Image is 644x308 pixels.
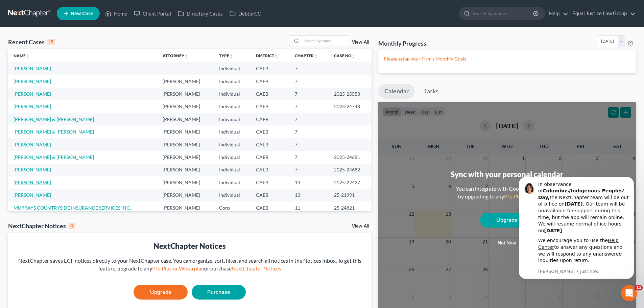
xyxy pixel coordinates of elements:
td: 7 [289,62,329,75]
td: [PERSON_NAME] [157,100,214,113]
td: Individual [214,113,251,125]
td: 25-21991 [329,189,372,202]
a: Chapterunfold_more [295,53,318,58]
td: 13 [289,189,329,202]
td: 2025-22427 [329,176,372,189]
td: CAEB [251,164,289,176]
span: New Case [71,11,93,16]
td: Individual [214,75,251,88]
td: [PERSON_NAME] [157,189,214,202]
a: View All [352,224,369,229]
a: Upgrade [134,285,188,300]
td: Individual [214,88,251,100]
p: Please setup your Firm's Monthly Goals [384,55,630,62]
div: Sync with your personal calendar [451,169,563,180]
td: CAEB [251,176,289,189]
td: CAEB [251,125,289,138]
td: Individual [214,176,251,189]
td: 13 [289,176,329,189]
a: Help [546,7,568,20]
td: Individual [214,164,251,176]
td: CAEB [251,88,289,100]
a: DebtorCC [226,7,264,20]
div: NextChapter saves ECF notices directly to your NextChapter case. You can organize, sort, filter, ... [14,257,366,273]
td: Individual [214,189,251,202]
td: CAEB [251,113,289,125]
td: [PERSON_NAME] [157,202,214,214]
div: You can integrate with Google, Outlook, iCal by upgrading to any [453,185,561,200]
iframe: Intercom live chat [621,285,637,301]
h3: Monthly Progress [378,39,426,47]
td: 7 [289,151,329,163]
a: [PERSON_NAME] [14,91,51,97]
td: 2025-24681 [329,151,372,163]
td: 2025-24682 [329,164,372,176]
a: Upgrade [480,213,534,228]
a: [PERSON_NAME] & [PERSON_NAME] [14,116,94,122]
a: [PERSON_NAME] & [PERSON_NAME] [14,154,94,160]
div: NextChapter Notices [8,222,75,230]
td: [PERSON_NAME] [157,176,214,189]
i: unfold_more [274,54,278,58]
td: 25-24821 [329,202,372,214]
a: NextChapter Notices [232,265,281,271]
a: Home [102,7,130,20]
a: [PERSON_NAME] [14,192,51,198]
td: Individual [214,151,251,163]
td: 2025-25553 [329,88,372,100]
div: 15 [47,39,55,45]
button: Not now [480,236,534,250]
td: [PERSON_NAME] [157,151,214,163]
td: Individual [214,62,251,75]
td: [PERSON_NAME] [157,138,214,151]
a: [PERSON_NAME] [14,78,51,84]
a: Attorneyunfold_more [163,53,188,58]
a: Nameunfold_more [14,53,30,58]
div: Recent Cases [8,38,55,46]
td: CAEB [251,100,289,113]
td: 7 [289,113,329,125]
td: [PERSON_NAME] [157,113,214,125]
td: CAEB [251,202,289,214]
a: Pro Plus or Whoa plan [152,265,204,271]
td: 11 [289,202,329,214]
a: Typeunfold_more [219,53,233,58]
a: Directory Cases [174,7,226,20]
a: Client Portal [130,7,174,20]
input: Search by name... [472,7,534,20]
a: [PERSON_NAME] [14,167,51,172]
td: [PERSON_NAME] [157,88,214,100]
a: Pro Plus or Whoa plan [504,193,556,199]
td: 7 [289,138,329,151]
a: [PERSON_NAME] & [PERSON_NAME] [14,129,94,135]
i: unfold_more [352,54,356,58]
a: Case Nounfold_more [334,53,356,58]
a: Districtunfold_more [256,53,278,58]
div: NextChapter Notices [14,241,366,251]
a: View All [352,40,369,45]
td: 7 [289,125,329,138]
i: unfold_more [184,54,188,58]
td: 2025-24748 [329,100,372,113]
td: 7 [289,100,329,113]
a: [PERSON_NAME] [14,66,51,71]
td: CAEB [251,138,289,151]
td: 7 [289,164,329,176]
td: [PERSON_NAME] [157,125,214,138]
a: [PERSON_NAME] [14,103,51,109]
div: 0 [69,223,75,229]
td: Corp [214,202,251,214]
td: [PERSON_NAME] [157,164,214,176]
td: CAEB [251,75,289,88]
td: 7 [289,75,329,88]
a: MURRAYS COUNTRYSIDE INSURANCE SERVICES INC. [14,205,131,211]
a: Equal Justice Law Group [569,7,636,20]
